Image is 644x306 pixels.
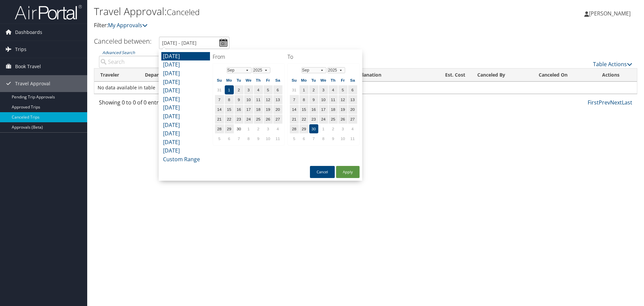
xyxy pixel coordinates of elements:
th: Su [215,76,224,85]
td: 13 [273,95,282,104]
th: Canceled On: activate to sort column ascending [533,69,596,82]
h3: Canceled between: [94,37,152,46]
th: Fr [264,76,273,85]
li: [DATE] [161,69,210,78]
td: 1 [225,85,234,94]
td: 22 [225,115,234,124]
td: 17 [319,105,328,114]
td: 31 [290,85,299,94]
td: 7 [309,134,318,143]
td: 18 [254,105,263,114]
p: Filter: [94,21,456,30]
td: 19 [264,105,273,114]
th: Mo [225,76,234,85]
td: 23 [309,115,318,124]
td: 11 [273,134,282,143]
li: Custom Range [161,155,210,164]
td: 23 [234,115,244,124]
td: 17 [244,105,253,114]
th: Traveler: activate to sort column ascending [94,69,139,82]
td: 9 [254,134,263,143]
td: 7 [290,95,299,104]
td: 4 [348,124,357,133]
th: Fr [338,76,347,85]
th: Tu [234,76,244,85]
th: Details/Explanation [330,69,426,82]
td: 14 [290,105,299,114]
th: Mo [300,76,309,85]
td: 2 [309,85,318,94]
td: 2 [329,124,338,133]
td: 27 [348,115,357,124]
li: [DATE] [161,138,210,147]
td: 2 [234,85,244,94]
td: 6 [225,134,234,143]
button: Apply [336,166,360,178]
li: [DATE] [161,112,210,121]
li: [DATE] [161,52,210,61]
td: 30 [309,124,318,133]
span: Travel Approval [15,75,50,92]
button: Cancel [310,166,335,178]
img: airportal-logo.png [15,4,82,20]
td: 27 [273,115,282,124]
td: 14 [215,105,224,114]
span: Trips [15,41,26,58]
td: 15 [300,105,309,114]
input: Advanced Search [99,56,225,68]
th: Tu [309,76,318,85]
td: 6 [348,85,357,94]
td: 1 [319,124,328,133]
td: 16 [234,105,244,114]
th: We [319,76,328,85]
td: 8 [319,134,328,143]
td: 4 [273,124,282,133]
h1: Travel Approval: [94,4,456,18]
input: [DATE] - [DATE] [159,37,229,49]
a: [PERSON_NAME] [584,3,637,24]
li: [DATE] [161,146,210,155]
td: 15 [225,105,234,114]
td: 31 [215,85,224,94]
td: 26 [338,115,347,124]
td: 1 [244,124,253,133]
th: Est. Cost: activate to sort column ascending [426,69,472,82]
td: 18 [329,105,338,114]
td: 30 [234,124,244,133]
td: 4 [329,85,338,94]
td: 10 [338,134,347,143]
td: 7 [234,134,244,143]
th: Sa [348,76,357,85]
td: 28 [215,124,224,133]
th: Su [290,76,299,85]
td: 24 [319,115,328,124]
td: 5 [338,85,347,94]
td: 10 [319,95,328,104]
td: 9 [329,134,338,143]
td: 20 [348,105,357,114]
td: 7 [215,95,224,104]
th: Canceled By: activate to sort column ascending [471,69,533,82]
td: 9 [309,95,318,104]
td: 8 [225,95,234,104]
td: 26 [264,115,273,124]
td: 12 [338,95,347,104]
td: 3 [338,124,347,133]
a: Prev [599,99,610,106]
td: 21 [290,115,299,124]
td: 4 [254,85,263,94]
td: 11 [254,95,263,104]
a: First [588,99,599,106]
li: [DATE] [161,103,210,112]
th: Departure: activate to sort column ascending [139,69,193,82]
td: 28 [290,124,299,133]
small: Canceled [167,6,200,17]
td: 5 [215,134,224,143]
td: 3 [319,85,328,94]
td: 5 [290,134,299,143]
td: 16 [309,105,318,114]
td: 29 [225,124,234,133]
li: [DATE] [161,78,210,87]
td: 5 [264,85,273,94]
a: Last [622,99,632,106]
